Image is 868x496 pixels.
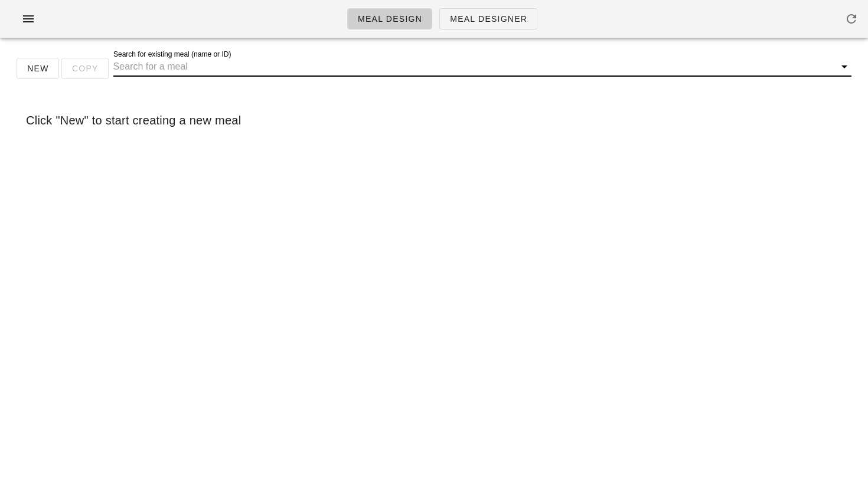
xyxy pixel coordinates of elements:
[347,8,432,29] a: Meal Design
[357,14,422,24] span: Meal Design
[27,64,49,73] span: New
[17,58,59,79] button: New
[449,14,527,24] span: Meal Designer
[439,8,537,29] a: Meal Designer
[17,101,851,139] div: Click "New" to start creating a new meal
[113,50,231,59] label: Search for existing meal (name or ID)
[113,57,833,76] input: Search for a meal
